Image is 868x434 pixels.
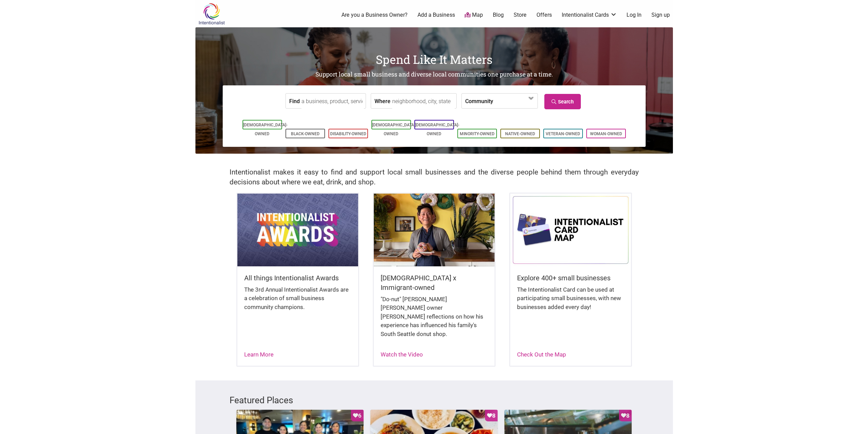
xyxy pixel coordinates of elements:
a: Learn More [244,351,274,358]
a: Check Out the Map [517,351,566,358]
a: Minority-Owned [460,131,495,136]
label: Community [465,94,493,108]
h3: Featured Places [230,394,639,406]
a: [DEMOGRAPHIC_DATA]-Owned [243,123,288,136]
div: The 3rd Annual Intentionalist Awards are a celebration of small business community champions. [244,285,351,319]
a: Disability-Owned [330,131,366,136]
img: Intentionalist [195,3,228,25]
a: Woman-Owned [590,131,622,136]
a: [DEMOGRAPHIC_DATA]-Owned [372,123,416,136]
a: Black-Owned [291,131,320,136]
a: Search [544,94,581,109]
h5: Explore 400+ small businesses [517,273,624,283]
input: a business, product, service [301,94,364,109]
a: Intentionalist Cards [562,11,617,19]
input: neighborhood, city, state [392,94,455,109]
h2: Support local small business and diverse local communities one purchase at a time. [195,70,673,79]
h1: Spend Like It Matters [195,51,673,68]
a: [DEMOGRAPHIC_DATA]-Owned [415,123,459,136]
h5: All things Intentionalist Awards [244,273,351,283]
a: Watch the Video [381,351,423,358]
a: Map [465,11,483,19]
img: Intentionalist Card Map [510,194,631,266]
div: The Intentionalist Card can be used at participating small businesses, with new businesses added ... [517,285,624,319]
a: Offers [536,11,552,19]
h2: Intentionalist makes it easy to find and support local small businesses and the diverse people be... [230,167,639,187]
label: Where [374,94,391,108]
img: King Donuts - Hong Chhuor [374,194,495,266]
h5: [DEMOGRAPHIC_DATA] x Immigrant-owned [381,273,488,292]
a: Sign up [651,11,670,19]
a: Store [514,11,527,19]
a: Are you a Business Owner? [341,11,408,19]
a: Blog [493,11,504,19]
a: Veteran-Owned [546,131,580,136]
label: Find [289,94,300,108]
img: Intentionalist Awards [237,194,358,266]
div: "Do-nut" [PERSON_NAME] [PERSON_NAME] owner [PERSON_NAME] reflections on how his experience has in... [381,295,488,346]
a: Add a Business [417,11,455,19]
a: Log In [627,11,642,19]
a: Native-Owned [505,131,535,136]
